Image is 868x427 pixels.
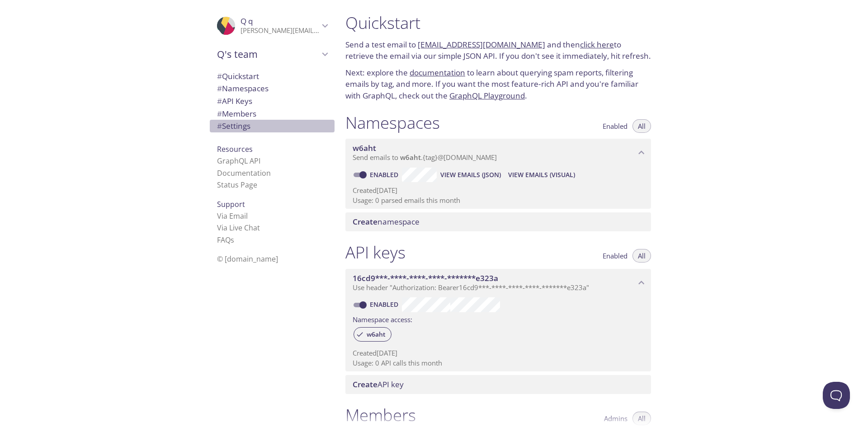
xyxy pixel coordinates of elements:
span: © [DOMAIN_NAME] [217,254,278,264]
span: Quickstart [217,71,259,81]
a: GraphQL Playground [449,90,525,101]
p: Created [DATE] [353,348,644,358]
h1: API keys [345,242,406,263]
span: # [217,96,222,106]
h1: Members [345,405,416,425]
span: API key [353,379,404,389]
span: # [217,121,222,131]
span: Create [353,379,377,389]
div: Q's team [210,42,335,66]
span: Q's team [217,48,319,61]
span: Send emails to . {tag} @[DOMAIN_NAME] [353,153,497,162]
span: Settings [217,121,250,131]
p: Send a test email to and then to retrieve the email via our simple JSON API. If you don't see it ... [345,39,651,62]
div: Create API Key [345,375,651,394]
div: w6aht [354,327,392,342]
span: View Emails (Visual) [508,169,575,180]
span: Q q [241,16,253,26]
span: # [217,83,222,94]
div: Q q [210,11,335,41]
span: w6aht [353,143,376,153]
p: Created [DATE] [353,186,644,195]
div: Create namespace [345,212,651,231]
span: View Emails (JSON) [440,169,501,180]
a: Via Live Chat [217,223,260,233]
span: Members [217,108,256,119]
a: Documentation [217,168,271,178]
div: Namespaces [210,82,335,95]
a: click here [580,39,614,50]
span: namespace [353,216,420,227]
span: # [217,71,222,81]
a: [EMAIL_ADDRESS][DOMAIN_NAME] [418,39,545,50]
a: Via Email [217,211,248,221]
a: Status Page [217,180,257,190]
button: All [632,412,651,425]
p: Next: explore the to learn about querying spam reports, filtering emails by tag, and more. If you... [345,67,651,102]
span: API Keys [217,96,252,106]
button: Enabled [597,119,633,133]
button: View Emails (Visual) [505,168,579,182]
span: Namespaces [217,83,269,94]
div: API Keys [210,95,335,108]
span: w6aht [361,330,391,338]
span: # [217,108,222,119]
span: s [231,235,234,245]
p: Usage: 0 parsed emails this month [353,196,644,205]
span: Support [217,199,245,209]
a: GraphQL API [217,156,260,166]
h1: Quickstart [345,13,651,33]
a: Enabled [368,170,402,179]
a: FAQ [217,235,234,245]
p: Usage: 0 API calls this month [353,358,644,368]
span: Resources [217,144,253,154]
span: w6aht [400,153,421,162]
button: Admins [599,412,633,425]
a: documentation [410,67,465,78]
p: [PERSON_NAME][EMAIL_ADDRESS][PERSON_NAME][DOMAIN_NAME] [241,26,319,35]
a: Enabled [368,300,402,309]
div: w6aht namespace [345,139,651,167]
h1: Namespaces [345,113,440,133]
button: All [632,119,651,133]
span: Create [353,216,377,227]
div: Quickstart [210,70,335,83]
div: Members [210,108,335,120]
div: Team Settings [210,120,335,132]
button: All [632,249,651,263]
button: View Emails (JSON) [437,168,505,182]
button: Enabled [597,249,633,263]
label: Namespace access: [353,312,412,325]
iframe: Help Scout Beacon - Open [823,382,850,409]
